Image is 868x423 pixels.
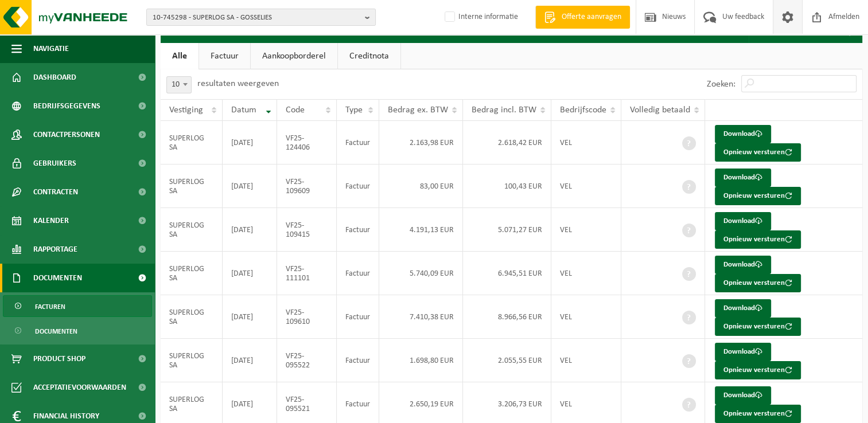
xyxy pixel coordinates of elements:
[551,295,621,339] td: VEL
[337,164,379,208] td: Factuur
[345,105,363,115] span: Type
[715,230,801,249] button: Opnieuw versturen
[223,164,277,208] td: [DATE]
[715,318,801,336] button: Opnieuw versturen
[33,92,100,120] span: Bedrijfsgegevens
[223,121,277,164] td: [DATE]
[388,105,448,115] span: Bedrag ex. BTW
[277,208,336,252] td: VF25-109415
[630,105,690,115] span: Volledig betaald
[559,11,624,23] span: Offerte aanvragen
[161,164,223,208] td: SUPERLOG SA
[379,208,463,252] td: 4.191,13 EUR
[167,77,191,93] span: 10
[33,373,126,402] span: Acceptatievoorwaarden
[379,164,463,208] td: 83,00 EUR
[161,252,223,295] td: SUPERLOG SA
[379,295,463,339] td: 7.410,38 EUR
[3,320,152,342] a: Documenten
[223,339,277,382] td: [DATE]
[337,208,379,252] td: Factuur
[379,252,463,295] td: 5.740,09 EUR
[337,121,379,164] td: Factuur
[715,405,801,423] button: Opnieuw versturen
[463,121,551,164] td: 2.618,42 EUR
[161,295,223,339] td: SUPERLOG SA
[231,105,256,115] span: Datum
[551,208,621,252] td: VEL
[472,105,536,115] span: Bedrag incl. BTW
[715,125,771,143] a: Download
[33,344,85,373] span: Product Shop
[286,105,305,115] span: Code
[535,6,630,29] a: Offerte aanvragen
[33,178,78,206] span: Contracten
[251,43,337,69] a: Aankoopborderel
[161,339,223,382] td: SUPERLOG SA
[33,235,77,264] span: Rapportage
[33,264,82,292] span: Documenten
[33,149,76,178] span: Gebruikers
[337,339,379,382] td: Factuur
[166,76,192,93] span: 10
[463,295,551,339] td: 8.966,56 EUR
[35,296,65,318] span: Facturen
[715,169,771,187] a: Download
[199,43,250,69] a: Factuur
[338,43,400,69] a: Creditnota
[146,9,376,26] button: 10-745298 - SUPERLOG SA - GOSSELIES
[463,339,551,382] td: 2.055,55 EUR
[33,120,100,149] span: Contactpersonen
[715,187,801,205] button: Opnieuw versturen
[223,208,277,252] td: [DATE]
[463,164,551,208] td: 100,43 EUR
[197,79,279,88] label: resultaten weergeven
[277,339,336,382] td: VF25-095522
[463,252,551,295] td: 6.945,51 EUR
[223,295,277,339] td: [DATE]
[277,295,336,339] td: VF25-109610
[33,206,69,235] span: Kalender
[337,252,379,295] td: Factuur
[379,339,463,382] td: 1.698,80 EUR
[3,295,152,317] a: Facturen
[33,34,69,63] span: Navigatie
[715,143,801,162] button: Opnieuw versturen
[277,164,336,208] td: VF25-109609
[337,295,379,339] td: Factuur
[277,121,336,164] td: VF25-124406
[379,121,463,164] td: 2.163,98 EUR
[442,9,518,26] label: Interne informatie
[551,339,621,382] td: VEL
[35,320,77,342] span: Documenten
[715,256,771,274] a: Download
[715,343,771,361] a: Download
[715,212,771,230] a: Download
[707,80,735,89] label: Zoeken:
[161,208,223,252] td: SUPERLOG SA
[551,121,621,164] td: VEL
[33,63,76,92] span: Dashboard
[153,9,360,26] span: 10-745298 - SUPERLOG SA - GOSSELIES
[551,164,621,208] td: VEL
[715,299,771,318] a: Download
[277,252,336,295] td: VF25-111101
[463,208,551,252] td: 5.071,27 EUR
[715,361,801,379] button: Opnieuw versturen
[161,121,223,164] td: SUPERLOG SA
[161,43,198,69] a: Alle
[169,105,203,115] span: Vestiging
[551,252,621,295] td: VEL
[223,252,277,295] td: [DATE]
[560,105,606,115] span: Bedrijfscode
[715,274,801,292] button: Opnieuw versturen
[715,386,771,405] a: Download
